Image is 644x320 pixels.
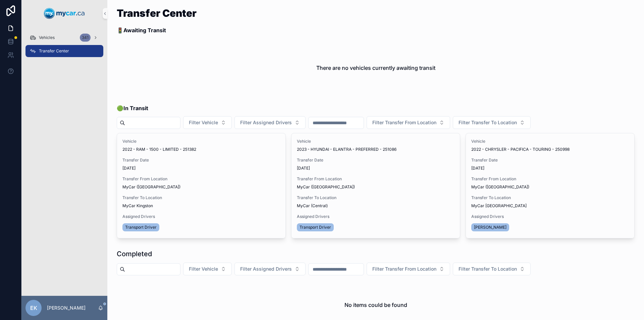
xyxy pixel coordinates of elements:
span: Filter Transfer To Location [459,119,517,126]
div: scrollable content [21,27,107,66]
h2: There are no vehicles currently awaiting transit [316,64,435,72]
span: EK [30,304,37,312]
span: Transfer Center [39,48,69,54]
button: Select Button [367,263,450,275]
button: Select Button [234,116,306,129]
span: [DATE] [471,166,629,171]
a: Vehicle2022 - RAM - 1500 - LIMITED - 251382Transfer Date[DATE]Transfer From LocationMyCar ([GEOGR... [117,133,286,238]
button: Select Button [183,116,232,129]
span: Assigned Drivers [297,214,454,219]
p: 🚦 [117,26,197,34]
p: [PERSON_NAME] [47,305,86,311]
span: Filter Assigned Drivers [240,119,292,126]
span: Transfer To Location [471,195,629,200]
div: 341 [80,34,91,42]
span: MyCar (Central) [297,203,328,209]
h2: No items could be found [344,301,407,309]
span: Vehicle [471,139,629,144]
span: 2022 - RAM - 1500 - LIMITED - 251382 [122,147,196,152]
span: 2022 - CHRYSLER - PACIFICA - TOURING - 250998 [471,147,570,152]
span: Filter Vehicle [189,119,218,126]
span: Vehicle [297,139,454,144]
button: Select Button [183,263,232,275]
span: Vehicle [122,139,280,144]
span: Assigned Drivers [471,214,629,219]
span: Transfer Date [471,157,629,163]
span: MyCar [GEOGRAPHIC_DATA] [471,203,527,209]
span: MyCar ([GEOGRAPHIC_DATA]) [122,184,180,190]
h1: Transfer Center [117,8,197,18]
button: Select Button [234,263,306,275]
span: [PERSON_NAME] [474,225,506,230]
span: Filter Transfer From Location [372,119,436,126]
span: 2023 - HYUNDAI - ELANTRA - PREFERRED - 251086 [297,147,396,152]
span: Assigned Drivers [122,214,280,219]
a: Transfer Center [25,45,103,57]
span: Transfer From Location [471,176,629,182]
span: Filter Vehicle [189,266,218,272]
a: Vehicle2022 - CHRYSLER - PACIFICA - TOURING - 250998Transfer Date[DATE]Transfer From LocationMyCa... [466,133,635,238]
span: Filter Transfer From Location [372,266,436,272]
a: Vehicle2023 - HYUNDAI - ELANTRA - PREFERRED - 251086Transfer Date[DATE]Transfer From LocationMyCa... [291,133,460,238]
span: MyCar ([GEOGRAPHIC_DATA]) [297,184,355,190]
span: Transport Driver [300,225,331,230]
span: Transfer Date [297,157,454,163]
span: MyCar ([GEOGRAPHIC_DATA]) [471,184,529,190]
span: Transfer From Location [297,176,454,182]
button: Select Button [367,116,450,129]
span: MyCar Kingston [122,203,153,209]
span: Transfer To Location [122,195,280,200]
a: Vehicles341 [25,32,103,44]
span: [DATE] [122,166,280,171]
h1: Completed [117,249,152,259]
span: [DATE] [297,166,454,171]
span: Transfer Date [122,157,280,163]
span: Vehicles [39,35,55,40]
span: Filter Transfer To Location [459,266,517,272]
strong: In Transit [123,105,148,111]
strong: Awaiting Transit [123,27,166,34]
span: 🟢 [117,104,148,112]
span: Transport Driver [125,225,157,230]
button: Select Button [453,263,531,275]
span: Transfer To Location [297,195,454,200]
button: Select Button [453,116,531,129]
img: App logo [44,8,85,19]
span: Filter Assigned Drivers [240,266,292,272]
span: Transfer From Location [122,176,280,182]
